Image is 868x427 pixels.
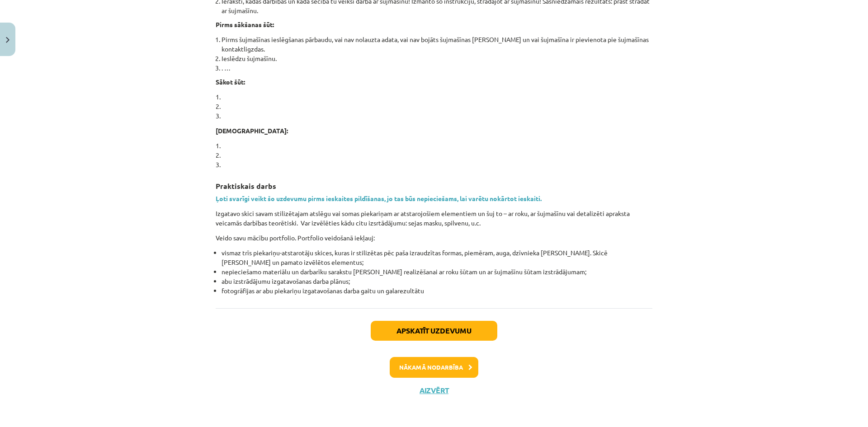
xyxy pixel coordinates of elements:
b: [DEMOGRAPHIC_DATA]: [216,127,288,135]
button: Apskatīt uzdevumu [371,321,497,341]
li: Pirms šujmašīnas ieslēgšanas pārbaudu, vai nav nolauzta adata, vai nav bojāts šujmašīnas [PERSON_... [222,35,652,54]
img: icon-close-lesson-0947bae3869378f0d4975bcd49f059093ad1ed9edebbc8119c70593378902aed.svg [6,37,9,43]
button: Aizvērt [417,386,451,395]
li: Ieslēdzu šujmašīnu. [222,54,652,63]
button: Nākamā nodarbība [390,357,478,378]
strong: Praktiskais darbs [216,181,276,191]
strong: Pirms sākšanas šūt: [216,20,274,28]
li: nepieciešamo materiālu un darbarīku sarakstu [PERSON_NAME] realizēšanai ar roku šūtam un ar šujma... [222,267,652,277]
li: abu izstrādājumu izgatavošanas darba plānus; [222,277,652,286]
li: . … [222,63,652,73]
p: Izgatavo skici savam stilizētajam atslēgu vai somas piekariņam ar atstarojošiem elementiem un šuj... [216,209,652,228]
p: 1. 2. 3. [216,141,652,169]
li: fotogrāfijas ar abu piekariņu izgatavošanas darba gaitu un galarezultātu [222,286,652,296]
p: Veido savu mācību portfolio. Portfolio veidošanā iekļauj: [216,233,652,243]
p: 1. 2. 3. [216,92,652,121]
span: Ļoti svarīgi veikt šo uzdevumu pirms ieskaites pildīšanas, jo tas būs nepieciešams, lai varētu no... [216,194,542,202]
li: vismaz trīs piekariņu-atstarotāju skices, kuras ir stilizētas pēc paša izraudzītas formas, piemēr... [222,248,652,267]
strong: Sākot šūt: [216,78,245,86]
